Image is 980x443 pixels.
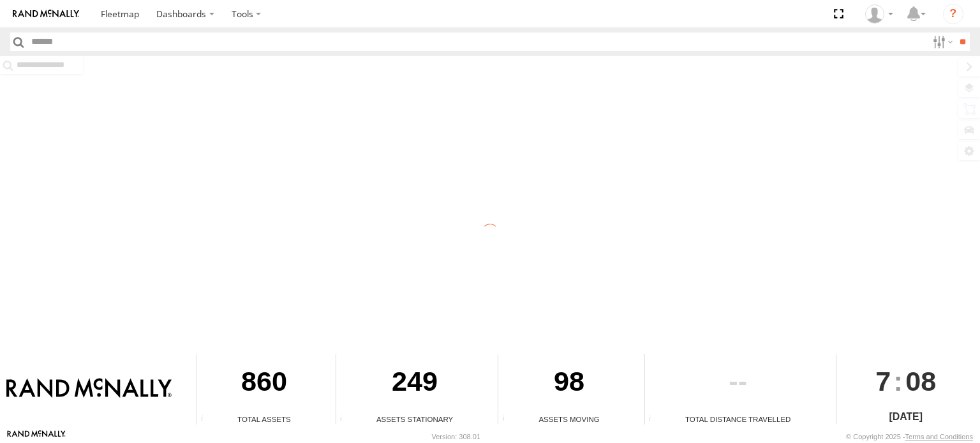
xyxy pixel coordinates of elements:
[861,4,898,24] div: Jose Goitia
[13,10,79,18] img: rand-logo.svg
[432,433,480,440] div: Version: 308.01
[836,354,976,409] div: :
[836,409,976,425] div: [DATE]
[943,4,963,24] i: ?
[197,415,216,425] div: Total number of Enabled Assets
[6,378,172,400] img: Rand McNally
[197,414,331,425] div: Total Assets
[875,354,891,409] span: 7
[905,433,973,440] a: Terms and Conditions
[645,415,664,425] div: Total distance travelled by all assets within specified date range and applied filters
[905,354,936,409] span: 08
[498,414,639,425] div: Assets Moving
[928,33,955,51] label: Search Filter Options
[846,433,973,440] div: © Copyright 2025 -
[498,415,517,425] div: Total number of assets current in transit.
[336,415,355,425] div: Total number of assets current stationary.
[197,354,331,414] div: 860
[7,430,66,443] a: Visit our Website
[645,414,831,425] div: Total Distance Travelled
[336,354,493,414] div: 249
[498,354,639,414] div: 98
[336,414,493,425] div: Assets Stationary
